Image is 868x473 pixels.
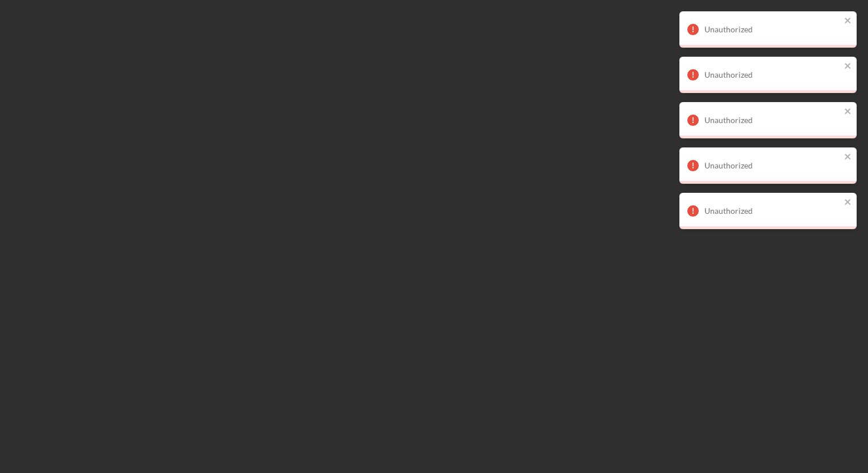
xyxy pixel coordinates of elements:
button: close [844,61,852,72]
button: close [844,107,852,117]
div: Unauthorized [704,161,841,170]
button: close [844,16,852,27]
div: Unauthorized [704,206,841,216]
button: close [844,152,852,163]
div: Unauthorized [704,70,841,79]
div: Unauthorized [704,116,841,125]
button: close [844,197,852,208]
div: Unauthorized [704,25,841,34]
